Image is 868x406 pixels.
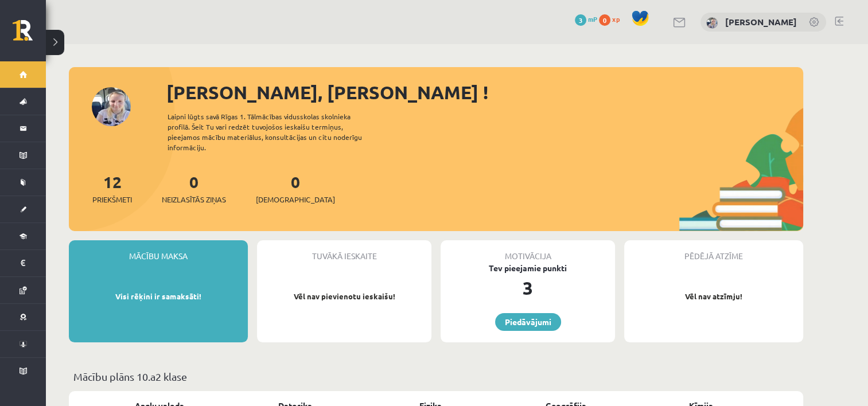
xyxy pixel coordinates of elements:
[256,171,335,205] a: 0[DEMOGRAPHIC_DATA]
[92,194,132,205] span: Priekšmeti
[599,14,610,26] span: 0
[599,14,625,24] a: 0 xp
[263,291,426,302] p: Vēl nav pievienotu ieskaišu!
[588,14,597,24] span: mP
[706,17,718,29] img: Kristīne Vītola
[13,20,46,49] a: Rīgas 1. Tālmācības vidusskola
[257,240,431,262] div: Tuvākā ieskaite
[495,313,561,331] a: Piedāvājumi
[166,79,803,106] div: [PERSON_NAME], [PERSON_NAME] !
[162,171,226,205] a: 0Neizlasītās ziņas
[75,291,242,302] p: Visi rēķini ir samaksāti!
[441,274,615,302] div: 3
[69,240,248,262] div: Mācību maksa
[575,14,597,24] a: 3 mP
[630,291,797,302] p: Vēl nav atzīmju!
[256,194,335,205] span: [DEMOGRAPHIC_DATA]
[441,240,615,262] div: Motivācija
[725,16,797,28] a: [PERSON_NAME]
[575,14,586,26] span: 3
[162,194,226,205] span: Neizlasītās ziņas
[73,369,799,384] p: Mācību plāns 10.a2 klase
[624,240,803,262] div: Pēdējā atzīme
[168,111,382,153] div: Laipni lūgts savā Rīgas 1. Tālmācības vidusskolas skolnieka profilā. Šeit Tu vari redzēt tuvojošo...
[92,171,132,205] a: 12Priekšmeti
[612,14,620,24] span: xp
[441,262,615,274] div: Tev pieejamie punkti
